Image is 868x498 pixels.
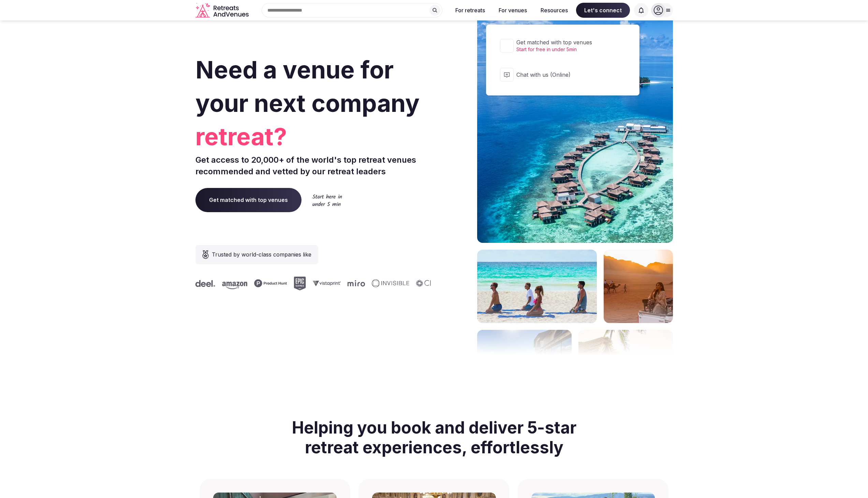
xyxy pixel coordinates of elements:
[516,71,618,78] span: Chat with us (Online)
[195,3,250,18] svg: Retreats and Venues company logo
[195,120,431,153] span: retreat?
[195,3,250,18] a: Visit the homepage
[576,3,630,18] span: Let's connect
[450,3,490,18] button: For retreats
[293,277,305,290] svg: Epic Games company logo
[195,188,301,212] a: Get matched with top venues
[195,55,420,118] span: Need a venue for your next company
[477,250,597,323] img: yoga on tropical beach
[604,250,673,323] img: woman sitting in back of truck with camels
[493,3,532,18] button: For venues
[212,250,311,259] span: Trusted by world-class companies like
[281,410,587,465] h2: Helping you book and deliver 5-star retreat experiences, effortlessly
[493,32,632,60] a: Get matched with top venuesStart for free in under 5min
[493,61,632,88] button: Chat with us (Online)
[312,280,340,286] svg: Vistaprint company logo
[535,3,573,18] button: Resources
[347,280,364,287] svg: Miro company logo
[312,194,342,206] img: Start here in under 5 min
[371,279,408,288] svg: Invisible company logo
[195,154,431,177] p: Get access to 20,000+ of the world's top retreat venues recommended and vetted by our retreat lea...
[194,280,214,287] svg: Deel company logo
[516,46,618,53] span: Start for free in under 5min
[516,39,618,46] span: Get matched with top venues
